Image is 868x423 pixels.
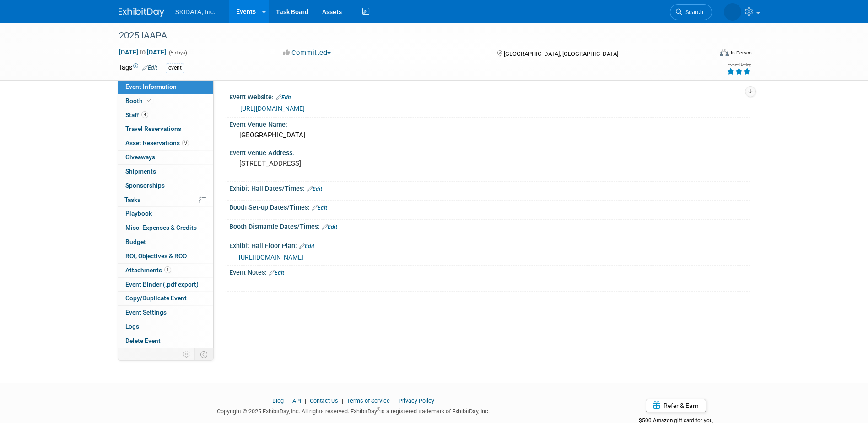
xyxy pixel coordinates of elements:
[119,63,157,73] td: Tags
[142,65,157,71] a: Edit
[229,201,750,212] div: Booth Set-up Dates/Times:
[118,320,213,334] a: Logs
[118,80,213,94] a: Event Information
[727,63,751,67] div: Event Rating
[391,397,397,404] span: |
[310,397,338,404] a: Contact Us
[125,238,146,245] span: Budget
[322,224,337,230] a: Edit
[125,224,197,231] span: Misc. Expenses & Credits
[302,397,308,404] span: |
[182,140,189,146] span: 9
[125,210,152,217] span: Playbook
[125,153,155,161] span: Giveaways
[118,151,213,164] a: Giveaways
[125,323,139,330] span: Logs
[280,48,334,58] button: Committed
[724,3,741,21] img: Mary Beth McNair
[299,243,314,249] a: Edit
[646,399,706,412] a: Refer & Earn
[118,165,213,179] a: Shipments
[377,407,380,412] sup: ®
[125,281,199,288] span: Event Binder (.pdf export)
[239,159,436,168] pre: [STREET_ADDRESS]
[125,97,153,104] span: Booth
[179,348,195,360] td: Personalize Event Tab Strip
[276,94,291,101] a: Edit
[125,83,177,90] span: Event Information
[118,221,213,235] a: Misc. Expenses & Credits
[307,186,322,192] a: Edit
[125,125,181,132] span: Travel Reservations
[194,348,213,360] td: Toggle Event Tabs
[229,220,750,232] div: Booth Dismantle Dates/Times:
[141,111,148,118] span: 4
[229,266,750,277] div: Event Notes:
[658,48,752,61] div: Event Format
[166,63,184,73] div: event
[229,182,750,194] div: Exhibit Hall Dates/Times:
[119,405,589,416] div: Copyright © 2025 ExhibitDay, Inc. All rights reserved. ExhibitDay is a registered trademark of Ex...
[399,397,434,404] a: Privacy Policy
[229,146,750,157] div: Event Venue Address:
[118,207,213,221] a: Playbook
[118,108,213,122] a: Staff4
[124,196,140,203] span: Tasks
[125,139,189,146] span: Asset Reservations
[118,94,213,108] a: Booth
[229,90,750,102] div: Event Website:
[118,292,213,305] a: Copy/Duplicate Event
[118,179,213,193] a: Sponsorships
[125,266,171,274] span: Attachments
[670,4,712,20] a: Search
[269,270,284,276] a: Edit
[118,278,213,292] a: Event Binder (.pdf export)
[118,249,213,263] a: ROI, Objectives & ROO
[175,8,216,16] span: SKIDATA, Inc.
[125,168,156,175] span: Shipments
[168,50,187,56] span: (5 days)
[118,193,213,207] a: Tasks
[125,337,161,344] span: Delete Event
[119,8,164,17] img: ExhibitDay
[236,128,743,142] div: [GEOGRAPHIC_DATA]
[119,48,167,56] span: [DATE] [DATE]
[730,49,752,56] div: In-Person
[164,266,171,273] span: 1
[347,397,390,404] a: Terms of Service
[125,294,187,302] span: Copy/Duplicate Event
[125,252,187,260] span: ROI, Objectives & ROO
[312,205,327,211] a: Edit
[116,27,698,44] div: 2025 IAAPA
[504,50,618,57] span: [GEOGRAPHIC_DATA], [GEOGRAPHIC_DATA]
[240,105,305,112] a: [URL][DOMAIN_NAME]
[125,111,148,119] span: Staff
[118,334,213,348] a: Delete Event
[118,306,213,320] a: Event Settings
[118,264,213,277] a: Attachments1
[118,136,213,150] a: Asset Reservations9
[720,49,729,56] img: Format-Inperson.png
[125,309,167,316] span: Event Settings
[239,254,303,261] a: [URL][DOMAIN_NAME]
[118,235,213,249] a: Budget
[292,397,301,404] a: API
[285,397,291,404] span: |
[272,397,284,404] a: Blog
[125,182,165,189] span: Sponsorships
[118,122,213,136] a: Travel Reservations
[138,49,147,56] span: to
[340,397,345,404] span: |
[682,9,703,16] span: Search
[229,118,750,129] div: Event Venue Name:
[229,239,750,251] div: Exhibit Hall Floor Plan:
[147,98,151,103] i: Booth reservation complete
